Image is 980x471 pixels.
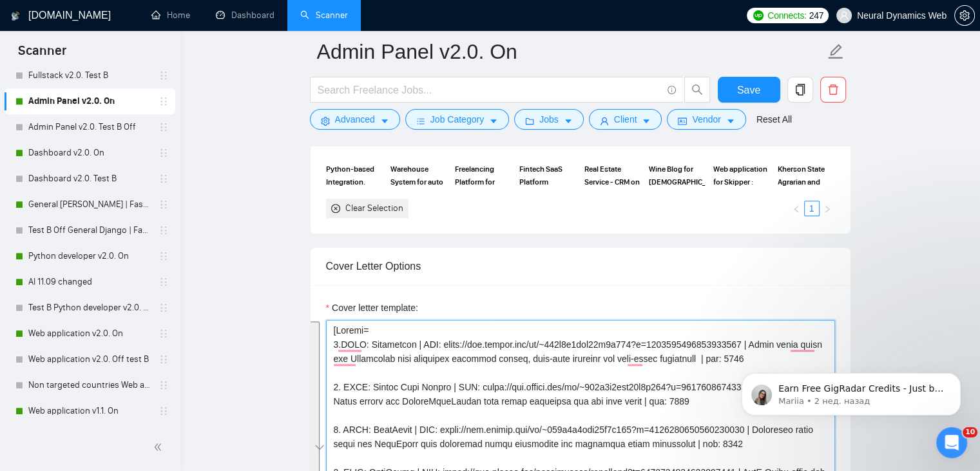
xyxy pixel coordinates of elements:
[809,8,823,23] span: 247
[216,10,274,21] a: dashboardDashboard
[668,86,676,94] span: info-circle
[159,174,169,184] span: holder
[805,201,819,215] a: 1
[489,116,498,126] span: caret-down
[310,109,400,130] button: settingAdvancedcaret-down
[326,163,383,188] span: Python-based Integration. Report converting service
[564,116,573,126] span: caret-down
[820,77,846,103] button: delete
[614,112,637,126] span: Client
[823,205,831,213] span: right
[954,10,975,21] a: setting
[28,88,151,114] a: Admin Panel v2.0. On
[778,163,834,188] span: Kherson State Agrarian and Economic University - Django, DjangoCMS
[804,201,820,216] li: 1
[713,163,770,188] span: Web application for Skipper : Online Logbook - Django, React, REST
[28,114,151,140] a: Admin Panel v2.0. Test B Off
[954,5,975,26] button: setting
[331,204,340,213] span: close-circle
[955,10,974,21] span: setting
[600,116,609,126] span: user
[28,243,151,269] a: Python developer v2.0. On
[767,8,806,23] span: Connects:
[159,328,169,339] span: holder
[821,84,845,95] span: delete
[335,112,375,126] span: Advanced
[151,10,190,21] a: homeHome
[28,166,151,192] a: Dashboard v2.0. Test B
[28,295,151,321] a: Test B Python developer v2.0. Off
[159,122,169,132] span: holder
[159,148,169,158] span: holder
[789,201,804,216] li: Previous Page
[159,225,169,235] span: holder
[380,116,389,126] span: caret-down
[584,163,641,188] span: Real Estate Service - CRM on Django & Vue.js
[28,217,151,243] a: Test B Off General Django | FastAPI v2.0.
[684,77,710,103] button: search
[28,372,151,398] a: Non targeted countries Web application v2.0. On
[793,205,800,213] span: left
[820,201,835,216] button: right
[539,112,559,126] span: Jobs
[8,41,77,68] span: Scanner
[840,11,849,20] span: user
[936,427,967,458] iframe: Intercom live chat
[726,116,735,126] span: caret-down
[667,109,745,130] button: idcardVendorcaret-down
[455,163,512,188] span: Freelancing Platform for Promotion in Social Networks - [PERSON_NAME], React
[159,354,169,365] span: holder
[514,109,584,130] button: folderJobscaret-down
[820,201,835,216] li: Next Page
[642,116,651,126] span: caret-down
[326,248,835,285] div: Cover Letter Options
[722,346,980,436] iframe: To enrich screen reader interactions, please activate Accessibility in Grammarly extension settings
[153,441,166,454] span: double-left
[28,346,151,372] a: Web application v2.0. Off test B
[519,163,576,188] span: Fintech SaaS Platform Development for Startup - Python, Django
[28,192,151,217] a: General [PERSON_NAME] | FastAPI v2.0. On
[753,10,764,21] img: upwork-logo.png
[28,269,151,295] a: AI 11.09 changed
[159,251,169,261] span: holder
[28,63,151,88] a: Fullstack v2.0. Test B
[317,35,825,68] input: Scanner name...
[788,84,812,95] span: copy
[789,201,804,216] button: left
[692,112,720,126] span: Vendor
[318,82,662,98] input: Search Freelance Jobs...
[159,70,169,81] span: holder
[159,277,169,287] span: holder
[321,116,330,126] span: setting
[756,112,792,126] a: Reset All
[345,201,403,215] div: Clear Selection
[589,109,662,130] button: userClientcaret-down
[159,96,169,106] span: holder
[737,82,760,98] span: Save
[430,112,484,126] span: Job Category
[159,303,169,313] span: holder
[685,84,709,95] span: search
[28,321,151,346] a: Web application v2.0. On
[159,406,169,416] span: holder
[678,116,687,126] span: idcard
[963,427,977,437] span: 10
[787,77,813,103] button: copy
[159,199,169,210] span: holder
[390,163,447,188] span: Warehouse System for auto parts company - Django, Vue.js, React
[649,163,706,188] span: Wine Blog for [DEMOGRAPHIC_DATA]: Wine polemics - Django, Vue.js
[326,301,418,315] label: Cover letter template:
[300,10,348,21] a: searchScanner
[159,380,169,390] span: holder
[416,116,425,126] span: bars
[525,116,534,126] span: folder
[28,398,151,424] a: Web application v1.1. On
[28,140,151,166] a: Dashboard v2.0. On
[827,43,844,60] span: edit
[11,6,20,26] img: logo
[405,109,509,130] button: barsJob Categorycaret-down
